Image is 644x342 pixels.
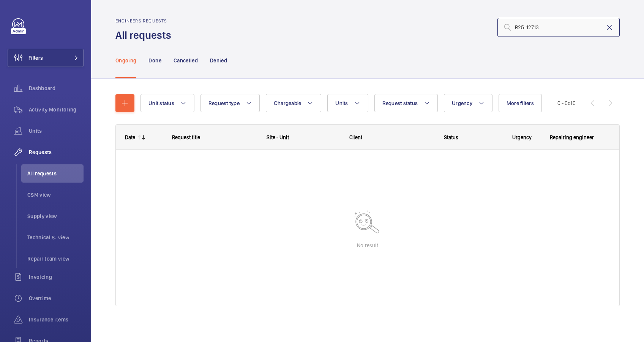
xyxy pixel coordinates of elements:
[148,57,161,64] p: Done
[115,57,136,64] p: Ongoing
[349,134,362,140] span: Client
[210,57,227,64] p: Denied
[27,212,84,220] span: Supply view
[172,134,200,140] span: Request title
[115,18,176,24] h2: Engineers requests
[452,100,472,106] span: Urgency
[382,100,418,106] span: Request status
[28,54,43,62] span: Filters
[27,170,84,177] span: All requests
[267,134,289,140] span: Site - Unit
[29,106,84,113] span: Activity Monitoring
[29,273,84,281] span: Invoicing
[266,94,322,112] button: Chargeable
[115,28,176,42] h1: All requests
[174,57,198,64] p: Cancelled
[497,18,620,37] input: Search by request number or quote number
[140,94,194,112] button: Unit status
[557,100,576,106] span: 0 - 0 0
[200,94,260,112] button: Request type
[8,49,84,67] button: Filters
[29,84,84,92] span: Dashboard
[444,94,492,112] button: Urgency
[125,134,135,140] div: Date
[327,94,368,112] button: Units
[335,100,348,106] span: Units
[27,234,84,241] span: Technical S. view
[274,100,301,106] span: Chargeable
[512,134,532,140] span: Urgency
[208,100,240,106] span: Request type
[507,100,534,106] span: More filters
[550,134,594,140] span: Repairing engineer
[29,127,84,135] span: Units
[444,134,458,140] span: Status
[568,100,573,106] span: of
[29,316,84,323] span: Insurance items
[374,94,438,112] button: Request status
[27,191,84,199] span: CSM view
[29,148,84,156] span: Requests
[499,94,542,112] button: More filters
[27,255,84,262] span: Repair team view
[148,100,174,106] span: Unit status
[29,294,84,302] span: Overtime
